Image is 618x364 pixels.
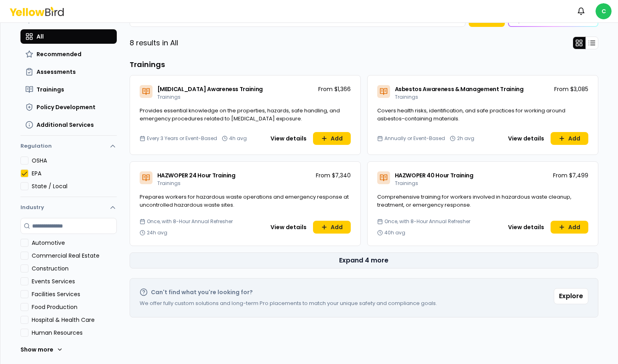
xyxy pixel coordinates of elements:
label: Events Services [32,277,117,285]
span: 40h avg [384,230,405,236]
label: OSHA [32,157,117,165]
label: Automotive [32,239,117,247]
button: Explore [554,288,588,304]
p: From $3,085 [554,85,588,93]
label: State / Local [32,182,117,190]
button: View details [266,221,311,234]
div: Regulation [20,157,117,197]
span: Additional Services [37,121,94,129]
h2: Can't find what you're looking for? [151,288,253,296]
span: [MEDICAL_DATA] Awareness Training [157,85,263,93]
span: Prepares workers for hazardous waste operations and emergency response at uncontrolled hazardous ... [140,193,349,209]
p: We offer fully custom solutions and long-term Pro placements to match your unique safety and comp... [140,299,437,307]
span: 2h avg [457,135,474,142]
h3: Trainings [130,59,598,70]
span: Once, with 8-Hour Annual Refresher [147,218,233,225]
button: Add [313,132,351,145]
button: Industry [20,197,117,218]
button: View details [503,132,549,145]
span: 24h avg [147,230,167,236]
button: Recommended [20,47,117,61]
span: Trainings [157,94,181,100]
span: Provides essential knowledge on the properties, hazards, safe handling, and emergency procedures ... [140,107,340,122]
button: Add [551,221,588,234]
label: Commercial Real Estate [32,252,117,260]
button: Show more [20,342,63,358]
button: Assessments [20,65,117,79]
button: View details [503,221,549,234]
span: All [37,33,44,41]
p: From $1,366 [318,85,351,93]
label: Food Production [32,303,117,311]
span: C [596,3,612,19]
label: Construction [32,264,117,272]
span: 4h avg [229,135,247,142]
p: 8 results in All [130,37,178,49]
button: Expand 4 more [130,252,598,268]
span: Comprehensive training for workers involved in hazardous waste cleanup, treatment, or emergency r... [377,193,571,209]
span: Trainings [395,94,418,100]
span: Assessments [37,68,76,76]
span: Trainings [157,180,181,187]
span: HAZWOPER 40 Hour Training [395,171,474,179]
span: Recommended [37,50,81,58]
button: Add [313,221,351,234]
button: View details [266,132,311,145]
button: Add [551,132,588,145]
button: Regulation [20,139,117,157]
span: Trainings [395,180,418,187]
label: Hospital & Health Care [32,316,117,324]
span: Annually or Event-Based [384,135,445,142]
button: Additional Services [20,118,117,132]
button: Trainings [20,82,117,97]
label: EPA [32,169,117,177]
span: Trainings [37,85,64,94]
span: Once, with 8-Hour Annual Refresher [384,218,470,225]
p: From $7,340 [316,171,351,179]
span: Covers health risks, identification, and safe practices for working around asbestos-containing ma... [377,107,565,122]
span: HAZWOPER 24 Hour Training [157,171,236,179]
span: Asbestos Awareness & Management Training [395,85,524,93]
span: Every 3 Years or Event-Based [147,135,217,142]
label: Human Resources [32,329,117,337]
button: Policy Development [20,100,117,114]
p: From $7,499 [553,171,588,179]
button: All [20,29,117,44]
label: Facilities Services [32,290,117,298]
div: Industry [20,218,117,364]
span: Policy Development [37,103,96,111]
